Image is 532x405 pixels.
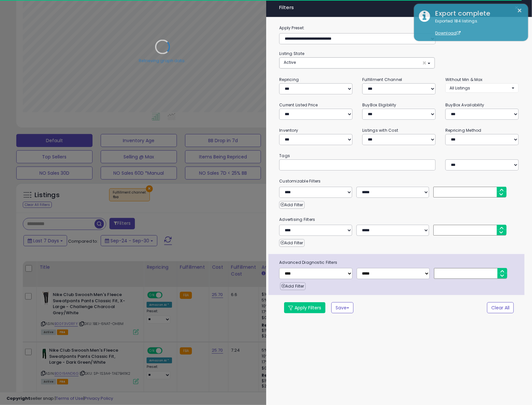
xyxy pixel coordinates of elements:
small: Repricing Method [445,128,482,133]
small: Fulfillment Channel [362,77,402,82]
div: Retrieving graph data.. [139,58,186,64]
button: All Listings [445,83,519,93]
button: Clear All [487,302,514,313]
small: Advertising Filters [274,216,524,223]
small: Inventory [279,128,298,133]
span: × [514,3,519,12]
small: BuyBox Availability [445,102,484,108]
button: Add Filter [280,282,305,290]
small: Tags [274,152,524,159]
button: Add Filter [279,201,304,209]
a: Download [435,30,461,36]
small: Customizable Filters [274,178,524,185]
small: BuyBox Eligibility [362,102,396,108]
div: Exported 184 listings. [430,18,523,36]
button: Apply Filters [284,302,325,313]
button: Save [331,302,353,313]
small: Without Min & Max [445,77,483,82]
small: Listings with Cost [362,128,398,133]
button: Active × [280,58,435,68]
span: All Listings [450,85,470,91]
label: Apply Preset: [274,24,524,32]
span: Advanced Diagnostic Filters [274,259,525,266]
h4: Filters [279,5,519,10]
button: Add Filter [279,239,304,247]
div: Export complete [430,9,523,18]
span: × [422,60,426,66]
button: × [512,3,521,12]
button: × [517,7,523,15]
